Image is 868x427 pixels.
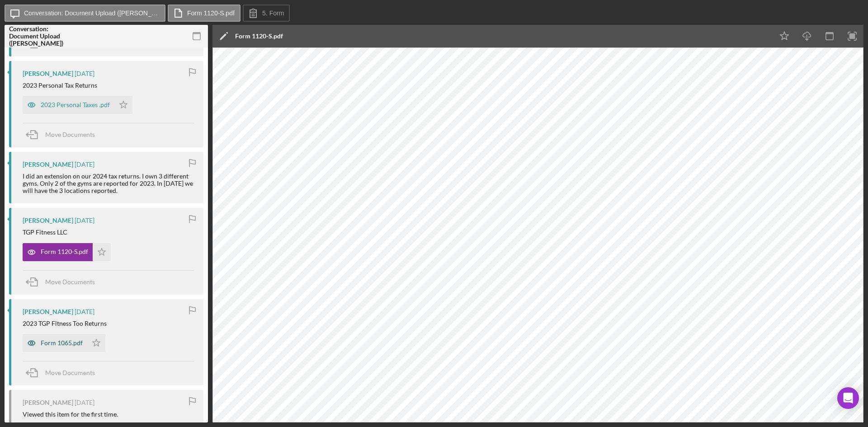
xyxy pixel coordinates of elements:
[235,33,283,40] div: Form 1120-S.pdf
[23,399,73,406] div: [PERSON_NAME]
[23,217,73,224] div: [PERSON_NAME]
[837,387,859,409] div: Open Intercom Messenger
[23,411,118,418] div: Viewed this item for the first time.
[23,70,73,77] div: [PERSON_NAME]
[41,248,88,255] div: Form 1120-S.pdf
[23,320,107,327] div: 2023 TGP Fitness Too Returns
[23,271,104,293] button: Move Documents
[23,173,194,194] div: I did an extension on our 2024 tax returns. I own 3 different gyms. Only 2 of the gyms are report...
[75,70,94,77] time: 2025-07-28 18:12
[23,161,73,168] div: [PERSON_NAME]
[243,5,290,22] button: 5. Form
[41,339,83,347] div: Form 1065.pdf
[23,243,111,261] button: Form 1120-S.pdf
[23,82,97,89] div: 2023 Personal Tax Returns
[23,334,105,352] button: Form 1065.pdf
[23,308,73,315] div: [PERSON_NAME]
[23,229,67,236] div: TGP Fitness LLC
[23,96,132,114] button: 2023 Personal Taxes .pdf
[45,131,95,138] span: Move Documents
[23,361,104,384] button: Move Documents
[75,399,94,406] time: 2025-07-28 18:01
[23,123,104,146] button: Move Documents
[187,9,235,17] label: Form 1120-S.pdf
[9,25,72,47] div: Conversation: Document Upload ([PERSON_NAME])
[262,9,284,17] label: 5. Form
[75,308,94,315] time: 2025-07-28 18:08
[168,5,241,22] button: Form 1120-S.pdf
[75,217,94,224] time: 2025-07-28 18:10
[41,101,110,108] div: 2023 Personal Taxes .pdf
[75,161,94,168] time: 2025-07-28 18:11
[45,278,95,286] span: Move Documents
[5,5,165,22] button: Conversation: Document Upload ([PERSON_NAME])
[45,369,95,376] span: Move Documents
[24,9,160,17] label: Conversation: Document Upload ([PERSON_NAME])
